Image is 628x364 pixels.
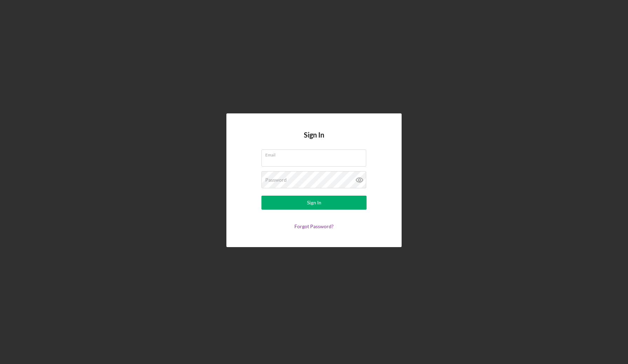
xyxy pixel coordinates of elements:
[265,150,366,157] label: Email
[294,223,334,229] a: Forgot Password?
[265,177,287,183] label: Password
[307,196,321,210] div: Sign In
[304,131,324,149] h4: Sign In
[261,196,367,210] button: Sign In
